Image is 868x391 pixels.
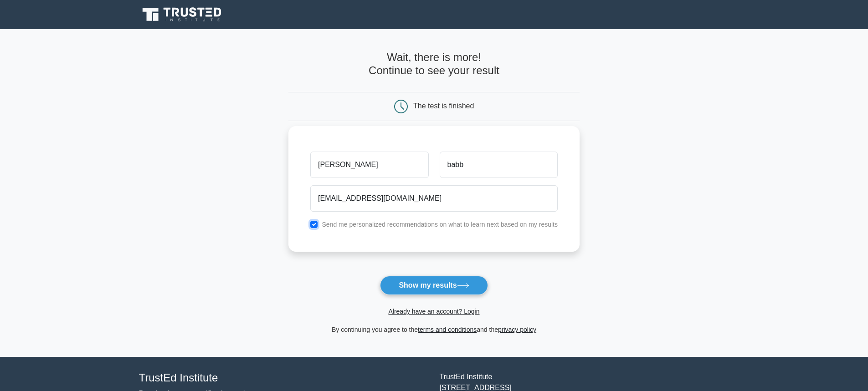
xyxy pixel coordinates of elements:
input: First name [310,152,428,178]
input: Email [310,185,558,212]
input: Last name [440,152,558,178]
a: privacy policy [498,326,536,333]
a: terms and conditions [418,326,477,333]
h4: Wait, there is more! Continue to see your result [288,51,580,77]
label: Send me personalized recommendations on what to learn next based on my results [322,221,558,228]
h4: TrustEd Institute [139,371,429,385]
button: Show my results [380,276,488,295]
a: Already have an account? Login [388,308,479,315]
div: The test is finished [413,102,474,110]
div: By continuing you agree to the and the [283,324,585,335]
